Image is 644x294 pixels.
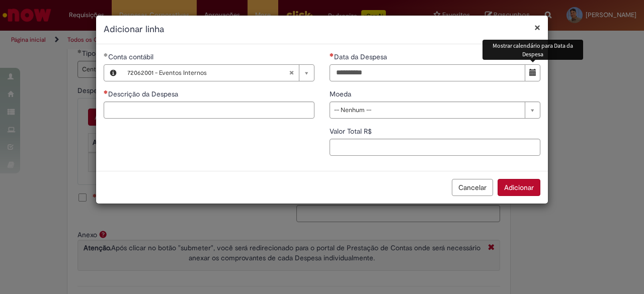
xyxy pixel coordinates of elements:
[108,89,180,99] span: Descrição da Despesa
[284,65,299,81] abbr: Limpar campo Conta contábil
[104,23,540,36] h2: Adicionar linha
[104,102,314,119] input: Descrição da Despesa
[330,64,525,81] input: Data da Despesa
[104,90,108,94] span: Necessários
[525,64,540,81] button: Mostrar calendário para Data da Despesa
[108,52,155,61] span: Necessários - Conta contábil
[330,53,334,57] span: Necessários
[104,53,108,57] span: Obrigatório Preenchido
[122,65,314,81] a: 72062001 - Eventos InternosLimpar campo Conta contábil
[330,89,353,99] span: Moeda
[334,102,520,118] span: -- Nenhum --
[452,179,493,196] button: Cancelar
[330,139,540,156] input: Valor Total R$
[127,65,289,81] span: 72062001 - Eventos Internos
[330,127,374,136] span: Valor Total R$
[498,179,540,196] button: Adicionar
[534,22,540,33] button: Fechar modal
[334,52,389,61] span: Data da Despesa
[104,65,122,81] button: Conta contábil, Visualizar este registro 72062001 - Eventos Internos
[482,40,583,60] div: Mostrar calendário para Data da Despesa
